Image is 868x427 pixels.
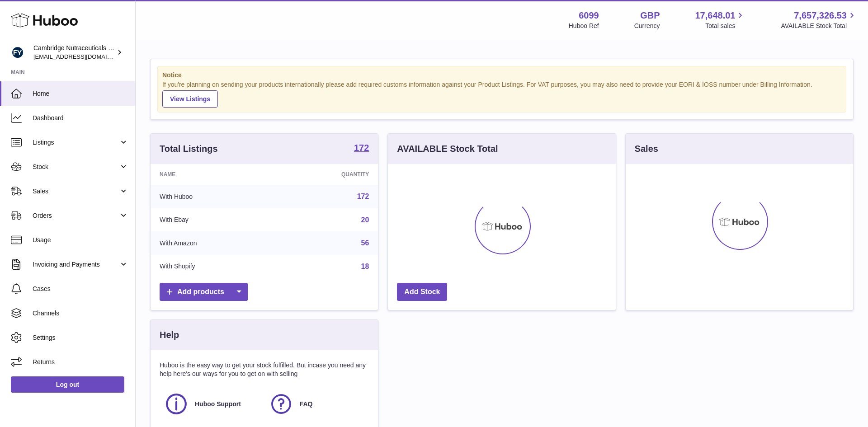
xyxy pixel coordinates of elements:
span: Huboo Support [195,400,241,408]
a: FAQ [269,392,365,416]
h3: Total Listings [160,143,218,155]
span: Dashboard [33,114,128,122]
strong: Notice [162,71,841,80]
td: With Ebay [151,208,275,232]
span: [EMAIL_ADDRESS][DOMAIN_NAME] [33,53,133,60]
span: Cases [33,285,128,293]
span: 17,648.01 [695,9,735,22]
a: 20 [361,216,369,224]
p: Huboo is the easy way to get your stock fulfilled. But incase you need any help here's our ways f... [160,361,369,378]
span: FAQ [300,400,313,408]
td: With Huboo [151,185,275,208]
span: Home [33,89,128,98]
a: 7,657,326.53 AVAILABLE Stock Total [781,9,857,30]
div: Huboo Ref [569,22,599,30]
span: Settings [33,333,128,342]
td: With Amazon [151,231,275,255]
span: Orders [33,211,119,220]
strong: 6099 [579,9,599,22]
img: huboo@camnutra.com [11,46,24,59]
span: Listings [33,138,119,147]
a: Add products [160,283,248,301]
a: 172 [354,143,369,154]
span: Usage [33,236,128,244]
th: Quantity [275,164,378,185]
a: View Listings [162,90,218,108]
a: 56 [361,239,369,247]
span: Invoicing and Payments [33,260,119,269]
span: AVAILABLE Stock Total [781,22,857,30]
h3: Help [160,329,179,341]
strong: 172 [354,143,369,152]
a: 17,648.01 Total sales [695,9,745,30]
span: Sales [33,187,119,196]
div: Cambridge Nutraceuticals Ltd [33,44,115,61]
a: 18 [361,263,369,270]
span: Returns [33,358,128,366]
strong: GBP [640,9,660,22]
span: 7,657,326.53 [794,9,847,22]
a: Huboo Support [164,392,260,416]
span: Channels [33,309,128,318]
a: Log out [11,376,124,393]
a: 172 [357,192,369,200]
th: Name [151,164,275,185]
div: Currency [634,22,660,30]
h3: AVAILABLE Stock Total [397,143,498,155]
span: Stock [33,163,119,171]
div: If you're planning on sending your products internationally please add required customs informati... [162,80,841,108]
span: Total sales [705,22,745,30]
a: Add Stock [397,283,447,301]
td: With Shopify [151,255,275,278]
h3: Sales [635,143,658,155]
